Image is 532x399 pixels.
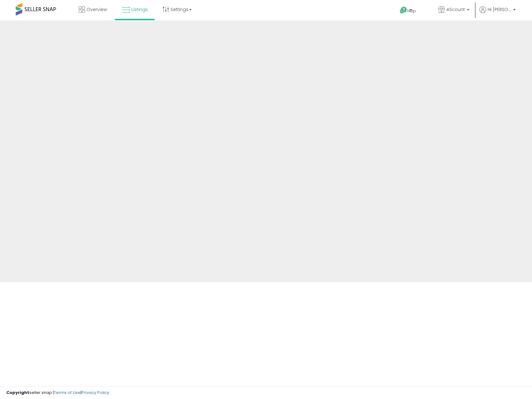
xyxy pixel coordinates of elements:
span: Listings [132,6,148,13]
span: eScount [446,6,465,13]
a: Hi [PERSON_NAME] [479,6,516,20]
span: Overview [87,6,107,13]
span: Help [407,8,416,14]
span: Hi [PERSON_NAME] [488,6,511,13]
i: Get Help [400,6,407,14]
a: Help [395,2,428,20]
